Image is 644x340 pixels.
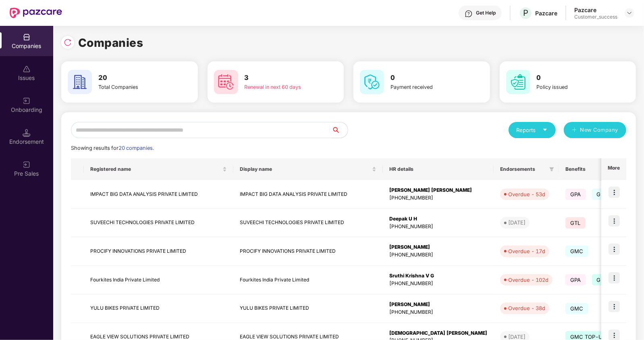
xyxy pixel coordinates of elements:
img: svg+xml;base64,PHN2ZyB3aWR0aD0iMTQuNSIgaGVpZ2h0PSIxNC41IiB2aWV3Qm94PSIwIDAgMTYgMTYiIGZpbGw9Im5vbm... [23,129,31,137]
td: YULU BIKES PRIVATE LIMITED [233,294,383,323]
td: IMPACT BIG DATA ANALYSIS PRIVATE LIMITED [233,180,383,209]
span: GMC TOP-UP [592,274,638,285]
td: Fourkites India Private Limited [84,266,233,294]
h3: 20 [98,73,168,83]
div: Pazcare [574,6,617,14]
div: [PHONE_NUMBER] [389,309,487,316]
td: PROCIFY INNOVATIONS PRIVATE LIMITED [84,237,233,266]
div: [PHONE_NUMBER] [389,251,487,259]
div: Policy issued [537,83,606,91]
div: Pazcare [535,9,557,17]
img: svg+xml;base64,PHN2ZyB3aWR0aD0iMjAiIGhlaWdodD0iMjAiIHZpZXdCb3g9IjAgMCAyMCAyMCIgZmlsbD0ibm9uZSIgeG... [23,97,31,105]
div: [PHONE_NUMBER] [389,280,487,288]
span: Registered name [90,166,221,172]
h3: 3 [245,73,314,83]
span: Endorsements [500,166,546,172]
img: svg+xml;base64,PHN2ZyB4bWxucz0iaHR0cDovL3d3dy53My5vcmcvMjAwMC9zdmciIHdpZHRoPSI2MCIgaGVpZ2h0PSI2MC... [68,70,92,94]
span: GTL [565,217,586,229]
div: [DATE] [508,218,526,227]
span: GMC [592,189,615,200]
div: Overdue - 53d [508,190,545,198]
div: [DEMOGRAPHIC_DATA] [PERSON_NAME] [389,330,487,337]
span: search [331,127,348,133]
span: P [523,8,528,18]
img: svg+xml;base64,PHN2ZyBpZD0iSXNzdWVzX2Rpc2FibGVkIiB4bWxucz0iaHR0cDovL3d3dy53My5vcmcvMjAwMC9zdmciIH... [23,65,31,73]
div: [PHONE_NUMBER] [389,223,487,231]
span: filter [548,164,556,174]
h3: 0 [391,73,460,83]
button: search [331,122,348,138]
div: Deepak U H [389,215,487,223]
span: GMC [565,303,588,314]
td: IMPACT BIG DATA ANALYSIS PRIVATE LIMITED [84,180,233,209]
div: Overdue - 102d [508,276,548,284]
img: icon [609,272,620,283]
img: svg+xml;base64,PHN2ZyBpZD0iUmVsb2FkLTMyeDMyIiB4bWxucz0iaHR0cDovL3d3dy53My5vcmcvMjAwMC9zdmciIHdpZH... [64,38,72,46]
div: Reports [517,126,548,134]
span: 20 companies. [118,145,154,151]
th: Registered name [84,158,233,180]
img: icon [609,243,620,255]
div: Overdue - 17d [508,247,545,255]
img: icon [609,187,620,198]
td: SUVEECHI TECHNOLOGIES PRIVATE LIMITED [84,209,233,237]
img: icon [609,215,620,227]
td: SUVEECHI TECHNOLOGIES PRIVATE LIMITED [233,209,383,237]
span: GPA [565,274,586,285]
img: icon [609,301,620,312]
span: GMC [565,246,588,257]
img: svg+xml;base64,PHN2ZyBpZD0iRHJvcGRvd24tMzJ4MzIiIHhtbG5zPSJodHRwOi8vd3d3LnczLm9yZy8yMDAwL3N2ZyIgd2... [626,10,633,16]
span: Display name [240,166,370,172]
span: Showing results for [71,145,154,151]
div: Renewal in next 60 days [245,83,314,91]
button: plusNew Company [564,122,626,138]
td: PROCIFY INNOVATIONS PRIVATE LIMITED [233,237,383,266]
img: New Pazcare Logo [10,8,62,18]
td: YULU BIKES PRIVATE LIMITED [84,294,233,323]
div: Get Help [476,10,496,16]
td: Fourkites India Private Limited [233,266,383,294]
h3: 0 [537,73,606,83]
div: [PERSON_NAME] [389,243,487,251]
span: New Company [580,126,619,134]
img: svg+xml;base64,PHN2ZyB3aWR0aD0iMjAiIGhlaWdodD0iMjAiIHZpZXdCb3g9IjAgMCAyMCAyMCIgZmlsbD0ibm9uZSIgeG... [23,161,31,169]
img: svg+xml;base64,PHN2ZyBpZD0iQ29tcGFuaWVzIiB4bWxucz0iaHR0cDovL3d3dy53My5vcmcvMjAwMC9zdmciIHdpZHRoPS... [23,33,31,41]
div: Customer_success [574,14,617,20]
th: More [601,158,626,180]
div: [PERSON_NAME] [PERSON_NAME] [389,187,487,194]
img: svg+xml;base64,PHN2ZyB4bWxucz0iaHR0cDovL3d3dy53My5vcmcvMjAwMC9zdmciIHdpZHRoPSI2MCIgaGVpZ2h0PSI2MC... [214,70,238,94]
img: svg+xml;base64,PHN2ZyB4bWxucz0iaHR0cDovL3d3dy53My5vcmcvMjAwMC9zdmciIHdpZHRoPSI2MCIgaGVpZ2h0PSI2MC... [506,70,530,94]
div: Payment received [391,83,460,91]
h1: Companies [78,34,143,52]
img: svg+xml;base64,PHN2ZyBpZD0iSGVscC0zMngzMiIgeG1sbnM9Imh0dHA6Ly93d3cudzMub3JnLzIwMDAvc3ZnIiB3aWR0aD... [465,10,473,18]
span: plus [572,127,577,134]
span: GPA [565,189,586,200]
th: Display name [233,158,383,180]
div: [PHONE_NUMBER] [389,194,487,202]
div: [PERSON_NAME] [389,301,487,309]
th: HR details [383,158,494,180]
span: caret-down [542,127,548,132]
img: svg+xml;base64,PHN2ZyB4bWxucz0iaHR0cDovL3d3dy53My5vcmcvMjAwMC9zdmciIHdpZHRoPSI2MCIgaGVpZ2h0PSI2MC... [360,70,384,94]
div: Overdue - 38d [508,304,545,312]
div: Sruthi Krishna V G [389,272,487,280]
span: filter [549,167,554,172]
div: Total Companies [98,83,168,91]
